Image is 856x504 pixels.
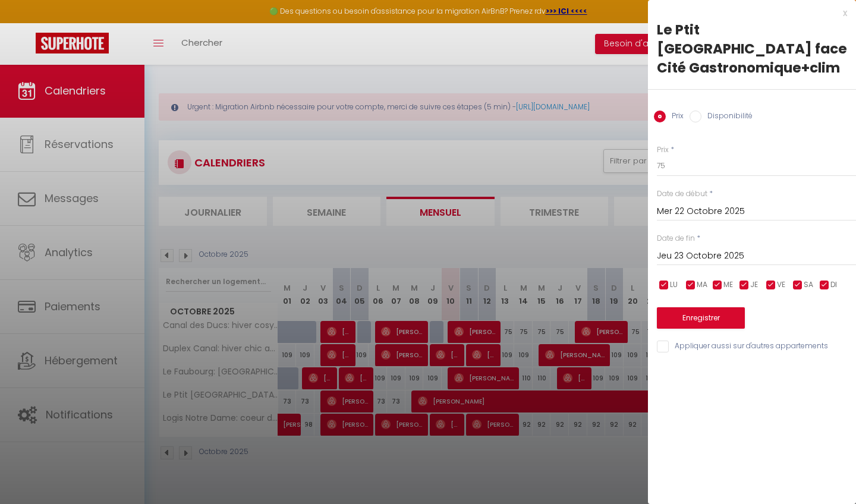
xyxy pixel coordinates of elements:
label: Date de fin [657,233,695,244]
span: VE [777,279,785,291]
span: SA [804,279,813,291]
label: Prix [657,144,669,156]
button: Enregistrer [657,307,745,329]
div: Le Ptit [GEOGRAPHIC_DATA] face Cité Gastronomique+clim [657,20,847,77]
span: DI [830,279,837,291]
label: Date de début [657,188,707,200]
span: MA [697,279,707,291]
div: x [648,6,847,20]
label: Disponibilité [701,111,753,124]
span: LU [670,279,678,291]
span: JE [750,279,758,291]
label: Prix [666,111,684,124]
span: ME [723,279,733,291]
